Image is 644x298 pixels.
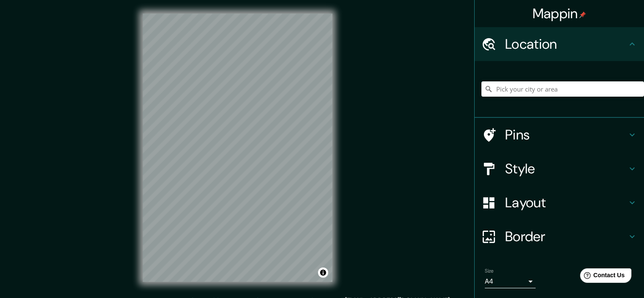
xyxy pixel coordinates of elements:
div: Layout [475,186,644,220]
h4: Pins [505,126,627,143]
canvas: Map [143,14,332,282]
img: pin-icon.png [579,11,586,18]
h4: Location [505,36,627,53]
button: Toggle attribution [318,267,328,278]
div: Style [475,152,644,186]
div: Border [475,220,644,253]
div: Location [475,27,644,61]
h4: Style [505,160,627,177]
h4: Border [505,228,627,245]
h4: Layout [505,194,627,211]
input: Pick your city or area [481,81,644,97]
label: Size [485,267,494,275]
div: A4 [485,275,536,288]
iframe: Help widget launcher [569,265,635,289]
div: Pins [475,118,644,152]
h4: Mappin [533,5,586,22]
